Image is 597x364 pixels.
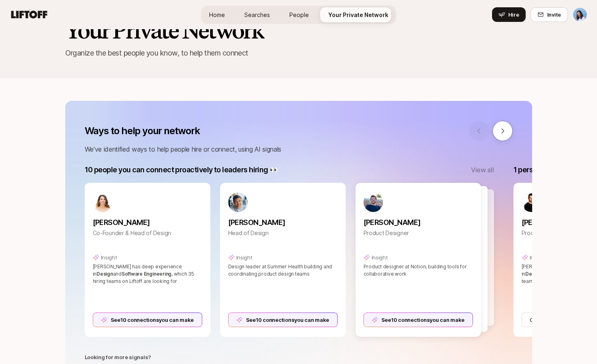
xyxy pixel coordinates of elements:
button: Dan Tase [573,7,587,22]
p: 10 people you can connect proactively to leaders hiring 👀 [85,164,278,176]
a: People [283,7,315,22]
p: Organize the best people you know, to help them connect [65,47,532,59]
span: Design [96,271,113,277]
img: Dan Tase [573,8,587,21]
span: Your Private Network [328,11,388,19]
p: Insight [530,253,546,261]
a: [PERSON_NAME] [228,212,338,228]
button: Hire [492,7,526,22]
p: Looking for more signals? [85,353,152,361]
a: [PERSON_NAME] [364,212,473,228]
p: Product Designer [364,228,473,238]
p: [PERSON_NAME] [364,217,473,228]
p: Insight [101,253,117,261]
span: and [113,271,122,277]
img: 8d0482ca_1812_4c98_b136_83a29d302753.jpg [93,193,112,212]
p: We’ve identified ways to help people hire or connect, using AI signals [85,144,513,154]
button: View all [471,165,494,175]
span: Product designer at Notion, building tools for collaborative work [364,263,467,277]
h2: Your Private Network [65,18,532,43]
img: ACg8ocLvjhFXXvRClJjm-xPfkkp9veM7FpBgciPjquukK9GRrNvCg31i2A=s160-c [364,193,383,212]
p: Co-Founder & Head of Design [93,228,202,238]
a: Home [203,7,231,22]
p: Insight [372,253,388,261]
p: [PERSON_NAME] [228,217,338,228]
span: Searches [244,11,270,19]
a: Your Private Network [322,7,395,22]
p: [PERSON_NAME] [93,217,202,228]
p: Head of Design [228,228,338,238]
span: Invite [547,11,561,19]
span: [PERSON_NAME] has deep experience in [93,263,182,277]
img: d819d531_3fc3_409f_b672_51966401da63.jpg [522,193,541,212]
span: Design leader at Summer Health building and coordinating product design teams [228,263,332,277]
a: Searches [238,7,276,22]
img: ACg8ocKEKRaDdLI4UrBIVgU4GlSDRsaw4FFi6nyNfamyhzdGAwDX=s160-c [228,193,248,212]
button: Invite [531,7,568,22]
span: Software Engineering [122,271,171,277]
p: Ways to help your network [85,125,200,137]
span: Hire [508,11,519,19]
span: People [289,11,309,19]
span: Design [525,271,542,277]
span: Home [209,11,225,19]
a: [PERSON_NAME] [93,212,202,228]
p: Insight [236,253,252,261]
